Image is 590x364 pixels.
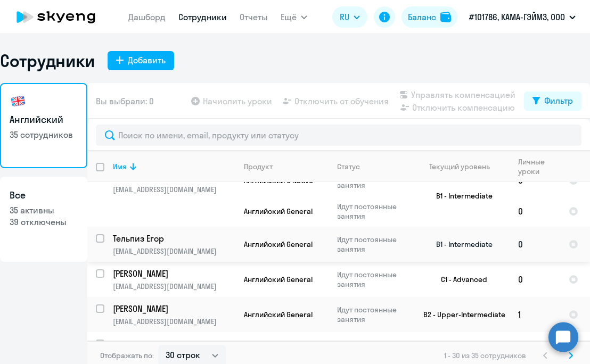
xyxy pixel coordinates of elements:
[113,185,235,194] p: [EMAIL_ADDRESS][DOMAIN_NAME]
[555,262,560,297] td: 6
[244,310,313,319] span: Английский General
[108,51,174,70] button: Добавить
[10,188,78,202] h3: Все
[113,233,233,244] p: Тельпиз Егор
[555,196,560,227] td: 4
[113,338,235,350] a: [PERSON_NAME]
[337,162,360,171] div: Статус
[244,275,313,284] span: Английский General
[244,162,273,171] div: Продукт
[113,246,235,256] p: [EMAIL_ADDRESS][DOMAIN_NAME]
[510,262,555,297] td: 0
[401,6,457,28] button: Балансbalance
[555,297,560,332] td: 8
[10,129,78,140] p: 35 сотрудников
[340,11,349,23] span: RU
[113,338,233,350] p: [PERSON_NAME]
[444,351,526,360] span: 1 - 30 из 35 сотрудников
[429,162,490,171] div: Текущий уровень
[411,165,510,227] td: B1 - Intermediate
[128,54,166,67] div: Добавить
[411,227,510,262] td: B1 - Intermediate
[411,262,510,297] td: C1 - Advanced
[469,11,565,23] p: #101786, КАМА-ГЭЙМЗ, ООО
[113,303,235,315] a: [PERSON_NAME]
[408,11,436,23] div: Баланс
[337,202,410,221] p: Идут постоянные занятия
[96,95,154,107] span: Вы выбрали: 0
[544,94,573,107] div: Фильтр
[337,270,410,289] p: Идут постоянные занятия
[100,351,154,360] span: Отображать по:
[240,12,268,22] a: Отчеты
[440,12,451,22] img: balance
[464,4,581,30] button: #101786, КАМА-ГЭЙМЗ, ООО
[411,297,510,332] td: B2 - Upper-Intermediate
[113,162,127,171] div: Имя
[510,227,555,262] td: 0
[419,162,509,171] div: Текущий уровень
[10,93,27,110] img: english
[10,204,78,216] p: 35 активны
[96,125,581,146] input: Поиск по имени, email, продукту или статусу
[10,113,78,127] h3: Английский
[113,317,235,326] p: [EMAIL_ADDRESS][DOMAIN_NAME]
[332,6,367,28] button: RU
[113,162,235,171] div: Имя
[128,12,166,22] a: Дашборд
[337,305,410,324] p: Идут постоянные занятия
[518,157,555,176] div: Личные уроки
[281,6,307,28] button: Ещё
[113,268,235,279] a: [PERSON_NAME]
[244,206,313,216] span: Английский General
[337,235,410,254] p: Идут постоянные занятия
[178,12,227,22] a: Сотрудники
[113,282,235,291] p: [EMAIL_ADDRESS][DOMAIN_NAME]
[281,11,297,23] span: Ещё
[524,92,581,111] button: Фильтр
[337,340,410,359] p: Обучение остановлено
[510,196,555,227] td: 0
[113,303,233,315] p: [PERSON_NAME]
[113,233,235,244] a: Тельпиз Егор
[555,227,560,262] td: 13
[510,297,555,332] td: 1
[113,268,233,279] p: [PERSON_NAME]
[10,216,78,228] p: 39 отключены
[244,239,313,249] span: Английский General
